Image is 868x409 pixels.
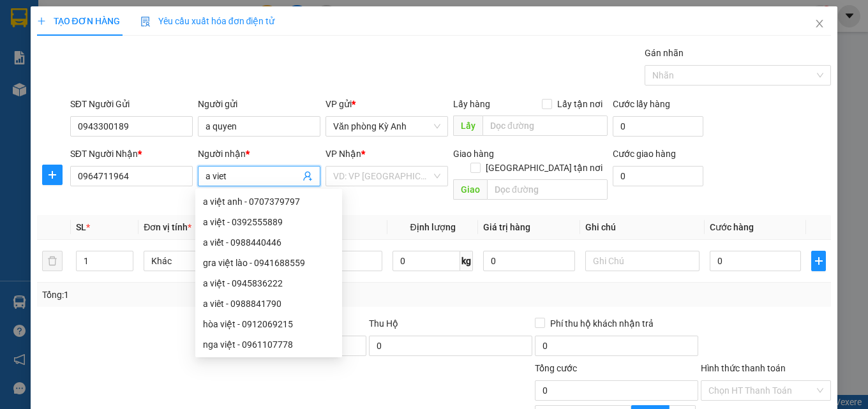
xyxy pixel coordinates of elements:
[453,99,490,109] span: Lấy hàng
[811,251,826,271] button: plus
[144,222,191,232] span: Đơn vị tính
[613,149,676,159] label: Cước giao hàng
[325,149,361,159] span: VP Nhận
[42,251,63,271] button: delete
[195,334,342,355] div: nga việt - 0961107778
[43,170,62,180] span: plus
[325,97,448,111] div: VP gửi
[151,251,250,271] span: Khác
[37,17,46,26] span: plus
[203,256,334,270] div: gra việt lào - 0941688559
[198,97,320,111] div: Người gửi
[613,99,670,109] label: Cước lấy hàng
[710,222,754,232] span: Cước hàng
[613,116,703,137] input: Cước lấy hàng
[802,6,837,42] button: Close
[70,97,193,111] div: SĐT Người Gửi
[453,149,494,159] span: Giao hàng
[483,222,530,232] span: Giá trị hàng
[453,179,487,200] span: Giao
[203,235,334,249] div: a viết - 0988440446
[814,19,825,29] span: close
[369,318,398,329] span: Thu Hộ
[203,297,334,311] div: a viêt - 0988841790
[812,256,825,266] span: plus
[460,251,473,271] span: kg
[483,115,608,136] input: Dọc đường
[195,191,342,212] div: a việt anh - 0707379797
[195,232,342,253] div: a viết - 0988440446
[195,253,342,273] div: gra việt lào - 0941688559
[613,166,703,186] input: Cước giao hàng
[410,222,456,232] span: Định lượng
[580,215,705,240] th: Ghi chú
[552,97,608,111] span: Lấy tận nơi
[487,179,608,200] input: Dọc đường
[140,17,151,27] img: icon
[37,16,120,26] span: TẠO ĐƠN HÀNG
[645,48,684,58] label: Gán nhãn
[203,195,334,209] div: a việt anh - 0707379797
[303,171,313,181] span: user-add
[70,147,193,161] div: SĐT Người Nhận
[76,222,86,232] span: SL
[585,251,700,271] input: Ghi Chú
[701,363,786,373] label: Hình thức thanh toán
[195,294,342,314] div: a viêt - 0988841790
[535,363,577,373] span: Tổng cước
[203,276,334,290] div: a việt - 0945836222
[42,165,63,185] button: plus
[42,288,336,302] div: Tổng: 1
[333,117,440,136] span: Văn phòng Kỳ Anh
[453,115,483,136] span: Lấy
[203,317,334,331] div: hòa việt - 0912069215
[198,147,320,161] div: Người nhận
[195,314,342,334] div: hòa việt - 0912069215
[483,251,575,271] input: 0
[140,16,275,26] span: Yêu cầu xuất hóa đơn điện tử
[203,338,334,352] div: nga việt - 0961107778
[203,215,334,229] div: a việt - 0392555889
[481,161,608,175] span: [GEOGRAPHIC_DATA] tận nơi
[195,273,342,294] div: a việt - 0945836222
[545,316,659,331] span: Phí thu hộ khách nhận trả
[195,212,342,232] div: a việt - 0392555889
